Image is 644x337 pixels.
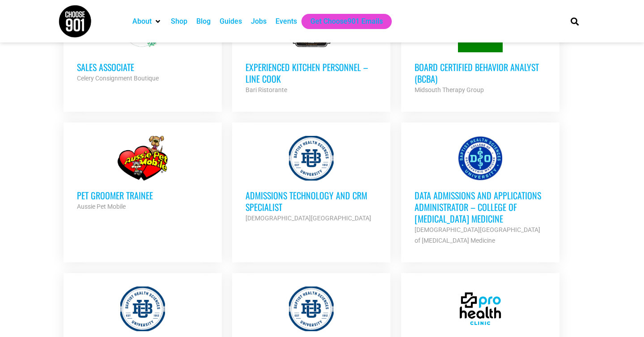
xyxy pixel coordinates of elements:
a: About [132,16,152,27]
a: Data Admissions and Applications Administrator – College of [MEDICAL_DATA] Medicine [DEMOGRAPHIC_... [401,122,559,259]
h3: Board Certified Behavior Analyst (BCBA) [415,61,546,84]
a: Guides [220,16,242,27]
a: Admissions Technology and CRM Specialist [DEMOGRAPHIC_DATA][GEOGRAPHIC_DATA] [232,122,390,237]
strong: Celery Consignment Boutique [77,75,159,82]
div: About [128,14,166,29]
strong: Bari Ristorante [246,86,287,93]
div: Search [568,14,582,29]
a: Events [275,16,297,27]
strong: [DEMOGRAPHIC_DATA][GEOGRAPHIC_DATA] of [MEDICAL_DATA] Medicine [415,226,540,244]
h3: Pet Groomer Trainee [77,190,208,201]
a: Jobs [251,16,267,27]
a: Pet Groomer Trainee Aussie Pet Mobile [64,122,222,225]
a: Get Choose901 Emails [310,16,383,27]
h3: Sales Associate [77,61,208,73]
strong: Aussie Pet Mobile [77,203,126,210]
a: Shop [171,16,187,27]
h3: Data Admissions and Applications Administrator – College of [MEDICAL_DATA] Medicine [415,190,546,224]
strong: Midsouth Therapy Group [415,86,484,93]
h3: Admissions Technology and CRM Specialist [246,190,377,213]
strong: [DEMOGRAPHIC_DATA][GEOGRAPHIC_DATA] [246,215,371,222]
nav: Main nav [128,14,555,29]
a: Blog [196,16,211,27]
h3: Experienced Kitchen Personnel – Line Cook [246,61,377,84]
